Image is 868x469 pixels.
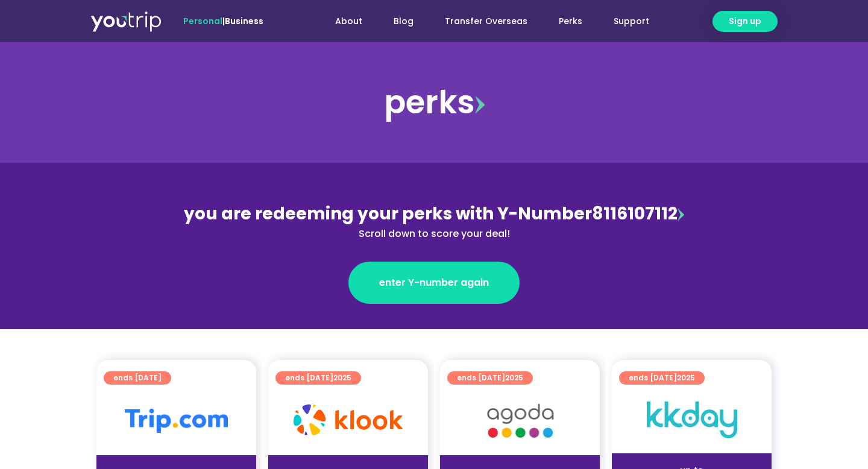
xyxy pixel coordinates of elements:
a: enter Y-number again [348,262,520,304]
span: | [183,15,263,27]
a: Support [598,10,665,33]
a: About [319,10,378,33]
span: Personal [183,15,222,27]
span: 2025 [677,373,695,383]
div: Scroll down to score your deal! [172,227,696,241]
a: Transfer Overseas [429,10,543,33]
a: Business [225,15,263,27]
span: Sign up [729,15,761,28]
span: enter Y-number again [379,275,489,290]
span: 2025 [505,373,523,383]
a: ends [DATE]2025 [275,371,361,385]
span: ends [DATE] [457,371,523,385]
a: ends [DATE]2025 [619,371,705,385]
div: 8116107112 [172,201,696,241]
a: ends [DATE]2025 [447,371,533,385]
span: ends [DATE] [113,371,162,385]
a: Blog [378,10,429,33]
a: ends [DATE] [104,371,171,385]
nav: Menu [296,10,665,33]
a: Perks [543,10,598,33]
span: ends [DATE] [629,371,695,385]
span: you are redeeming your perks with Y-Number [184,202,592,225]
span: 2025 [333,373,351,383]
a: Sign up [712,11,778,32]
span: ends [DATE] [285,371,351,385]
